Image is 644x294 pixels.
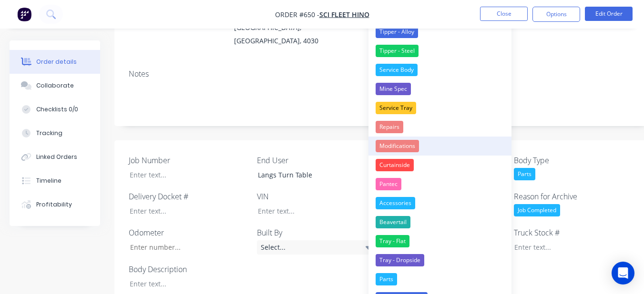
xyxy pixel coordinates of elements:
label: VIN [257,191,376,202]
button: Beavertail [368,213,511,232]
div: Open Intercom Messenger [612,262,634,284]
label: Delivery Docket # [129,191,248,202]
div: Collaborate [36,81,74,90]
div: Tray - Flat [376,235,409,247]
button: Options [532,7,580,22]
div: Checklists 0/0 [36,105,78,114]
button: Tracking [10,121,100,145]
button: Pantec [368,175,511,194]
img: Factory [17,7,31,21]
button: Linked Orders [10,145,100,169]
div: Modifications [376,140,419,152]
div: Langs Turn Table [250,168,369,182]
button: Timeline [10,169,100,193]
div: Profitability [36,200,72,209]
label: Truck Stock # [514,227,633,238]
div: Repairs [376,121,403,133]
div: Mine Spec [376,83,411,95]
button: Parts [368,270,511,289]
button: Tray - Dropside [368,251,511,270]
div: Pantec [376,178,401,190]
button: Accessories [368,194,511,213]
div: Notes [129,69,639,78]
input: Enter number... [122,240,248,255]
div: Job Completed [514,204,560,216]
label: Body Description [129,264,248,275]
div: Tray - Dropside [376,254,424,266]
div: Accessories [376,197,415,209]
button: Repairs [368,118,511,137]
div: Tipper - Alloy [376,26,418,38]
div: Parts [514,168,535,180]
label: End User [257,155,376,166]
button: Tray - Flat [368,232,511,251]
label: Reason for Archive [514,191,633,202]
button: Edit Order [585,7,633,21]
label: Built By [257,227,376,238]
button: Tipper - Alloy [368,22,511,41]
button: Collaborate [10,74,100,98]
button: Checklists 0/0 [10,98,100,121]
button: Order details [10,50,100,74]
div: Service Tray [376,102,416,114]
label: Body Type [514,155,633,166]
button: Tipper - Steel [368,41,511,60]
div: Select... [257,240,376,255]
div: Service Body [376,64,418,76]
div: Tipper - Steel [376,45,419,57]
button: Service Body [368,60,511,79]
button: Mine Spec [368,79,511,98]
div: Linked Orders [36,153,77,161]
button: Modifications [368,137,511,156]
div: Parts [376,273,397,285]
button: Service Tray [368,98,511,118]
span: Order #650 - [275,10,319,19]
div: Timeline [36,176,61,185]
div: Tracking [36,129,62,137]
a: Sci Fleet Hino [319,10,369,19]
div: Order details [36,58,77,66]
label: Odometer [129,227,248,238]
button: Curtainside [368,156,511,175]
label: Job Number [129,155,248,166]
div: Beavertail [376,216,410,228]
div: Curtainside [376,159,414,171]
button: Profitability [10,193,100,216]
button: Close [480,7,528,21]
